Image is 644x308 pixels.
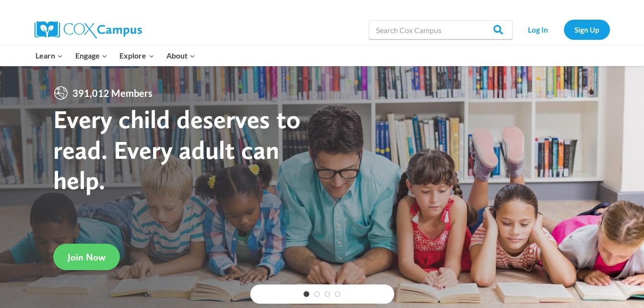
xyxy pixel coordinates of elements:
a: 4 [335,291,340,297]
a: 2 [314,291,320,297]
a: Join Now [53,244,120,270]
a: Sign Up [564,20,610,39]
span: About [166,49,195,62]
span: Engage [75,49,107,62]
input: Search Cox Campus [369,20,513,39]
span: Join Now [68,251,105,263]
a: Log In [517,20,559,39]
a: 3 [325,291,330,297]
span: 391,012 Members [69,85,156,101]
img: Cox Campus [35,21,142,38]
span: Explore [119,49,154,62]
span: Learn [35,49,63,62]
nav: Primary Navigation [30,46,201,66]
a: 1 [304,291,309,297]
strong: Every child deserves to read. Every adult can help. [53,104,301,195]
nav: Secondary Navigation [517,20,610,39]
